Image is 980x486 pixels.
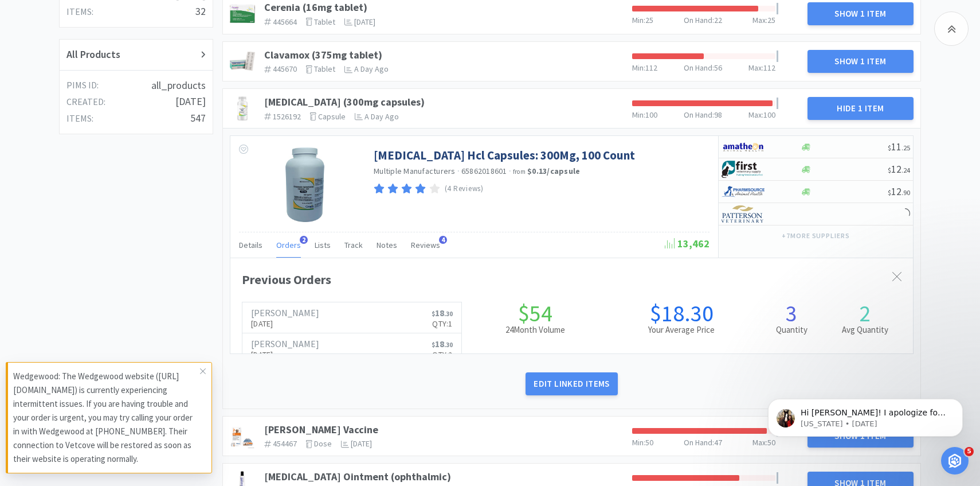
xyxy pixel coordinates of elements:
[432,348,453,361] p: Qty: 2
[608,302,755,325] h1: $18.30
[645,63,657,73] span: 112
[251,348,319,361] p: [DATE]
[354,17,375,27] span: [DATE]
[66,46,120,63] h2: All Products
[351,438,372,449] span: [DATE]
[751,375,980,455] iframe: Intercom notifications message
[888,162,910,176] span: 12
[901,188,910,197] span: . 90
[714,15,722,25] span: 22
[645,437,653,448] span: 50
[632,437,645,448] span: Min :
[645,15,653,25] span: 25
[195,3,206,20] h4: 32
[888,166,891,174] span: $
[264,48,382,61] a: Clavamox (375mg tablet)
[364,111,399,122] span: a day ago
[632,110,645,120] span: Min :
[748,63,763,73] span: Max :
[722,138,765,155] img: 3331a67d23dc422aa21b1ec98afbf632_11.png
[273,17,297,27] span: 445664
[276,240,301,250] span: Orders
[432,341,435,349] span: $
[858,103,884,114] span: 1 Item
[432,307,453,318] span: 18
[888,143,891,152] span: $
[50,44,198,55] p: Message from Georgia, sent 3d ago
[763,63,775,73] span: 112
[714,110,722,120] span: 98
[230,423,255,449] img: 6e2f69471119461195afa858cb84c2ba_450691.png
[242,333,461,365] a: [PERSON_NAME][DATE]$18.30Qty:2
[763,110,775,120] span: 100
[722,161,765,178] img: 67d67680309e4a0bb49a5ff0391dcc42_6.png
[860,56,886,67] span: 1 Item
[462,325,609,335] h2: 24 Month Volume
[748,110,763,120] span: Max :
[444,341,453,349] span: . 30
[461,166,507,176] span: 65862018601
[509,166,511,176] span: ·
[527,166,580,176] strong: $0.13 / capsule
[13,370,200,466] p: Wedgewood: The Wedgewood website ([URL][DOMAIN_NAME]) is currently experiencing intermittent issu...
[374,147,635,163] a: [MEDICAL_DATA] Hcl Capsules: 300Mg, 100 Count
[526,372,617,395] button: Edit Linked Items
[901,143,910,152] span: . 25
[264,1,367,14] a: Cerenia (16mg tablet)
[264,95,425,108] a: [MEDICAL_DATA] (300mg capsules)
[608,325,755,335] h2: Your Average Price
[722,183,765,200] img: 7915dbd3f8974342a4dc3feb8efc1740_58.png
[233,96,252,121] img: 3d7f58256f484208b50d7841801b0ef6_396273.png
[273,438,297,449] span: 454467
[901,166,910,174] span: . 24
[151,77,206,94] h4: all_products
[230,5,255,23] img: 0c97182d19db4509a29a2d5573f3afcd_1187.jpeg
[314,438,332,449] span: dose
[242,270,901,290] div: Previous Orders
[684,437,714,448] span: On Hand :
[432,338,453,349] span: 18
[264,423,378,436] a: [PERSON_NAME] Vaccine
[714,63,722,73] span: 56
[251,339,319,348] h6: [PERSON_NAME]
[242,302,461,334] a: [PERSON_NAME][DATE]$18.30Qty:1
[344,240,363,250] span: Track
[315,240,331,250] span: Lists
[264,470,451,483] a: [MEDICAL_DATA] Ointment (ophthalmic)
[645,110,657,120] span: 100
[888,140,910,153] span: 11
[66,111,93,126] h5: items:
[432,317,453,330] p: Qty: 1
[50,33,195,99] span: Hi [PERSON_NAME]! I apologize for the delay! Yes, if you refresh your page you should now be able...
[432,310,435,318] span: $
[807,2,914,25] button: Show 1 Item
[251,308,319,317] h6: [PERSON_NAME]
[300,236,308,244] span: 2
[273,111,301,122] span: 1526192
[273,64,297,74] span: 445670
[860,8,886,19] span: 1 Item
[722,205,765,223] img: f5e969b455434c6296c6d81ef179fa71_3.png
[66,78,99,93] h5: PIMS ID:
[752,15,767,25] span: Max :
[66,95,105,110] h5: created:
[268,147,342,222] img: 5e84c5af16ac49fe8e9277fcd2a45d67_394176.jpeg
[767,15,775,25] span: 25
[513,168,526,176] span: from
[684,15,714,25] span: On Hand :
[632,15,645,25] span: Min :
[888,185,910,198] span: 12
[684,110,714,120] span: On Hand :
[239,240,262,250] span: Details
[230,52,255,71] img: 77c0386979ba45a18e8fae16e5a100b6_1697.jpeg
[665,237,709,250] span: 13,462
[828,302,901,325] h1: 2
[354,64,389,74] span: a day ago
[457,166,460,176] span: ·
[374,166,456,176] a: Multiple Manufacturers
[776,228,856,244] button: +7more suppliers
[965,447,974,456] span: 5
[755,302,828,325] h1: 3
